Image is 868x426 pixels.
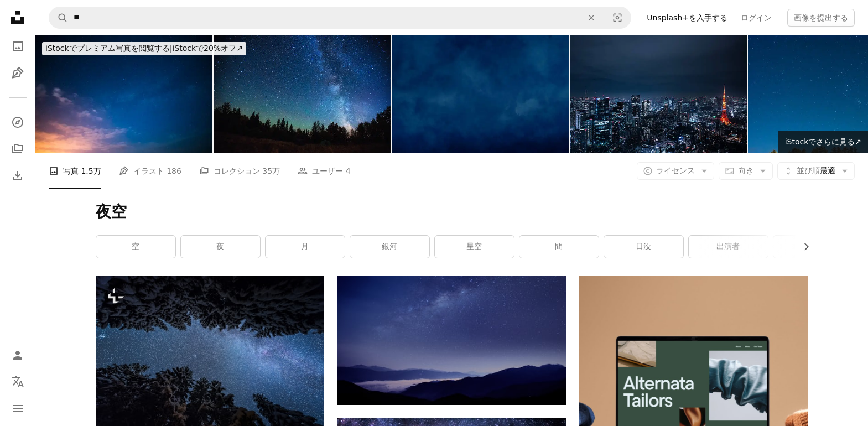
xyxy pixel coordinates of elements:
span: iStockでさらに見る ↗ [785,137,861,146]
img: 青の背景水彩 [392,35,569,153]
button: メニュー [7,397,29,419]
button: ビジュアル検索 [604,7,631,28]
img: 山の風景写真 [337,276,566,404]
img: 深いスカイ astrophoto [214,35,391,153]
span: iStockで20%オフ ↗ [45,44,243,53]
a: イラスト 186 [119,153,181,189]
a: 夜空は星や木々でいっぱいです [96,347,324,357]
button: リストを右にスクロールする [796,236,808,258]
span: iStockでプレミアム写真を閲覧する | [45,44,172,53]
button: Unsplashで検索する [49,7,68,28]
a: 月 [266,236,345,258]
a: ユーザー 4 [298,153,350,189]
span: ライセンス [656,166,695,175]
span: 向き [738,166,753,175]
span: 4 [346,165,351,177]
a: 空 [96,236,175,258]
span: 最適 [797,165,835,176]
button: 全てクリア [579,7,604,28]
button: 言語 [7,371,29,393]
button: 並び順最適 [777,162,855,180]
span: 186 [167,165,181,177]
a: 夜空 月 [773,236,853,258]
a: 出演者 [689,236,768,258]
a: 探す [7,111,29,133]
a: ダウンロード履歴 [7,164,29,186]
a: コレクション 35万 [199,153,280,189]
h1: 夜空 [96,202,808,222]
a: iStockでさらに見る↗ [778,131,868,153]
form: サイト内でビジュアルを探す [49,7,631,29]
a: イラスト [7,62,29,84]
a: 間 [519,236,599,258]
img: 美しい東京の街並みの夜景 [570,35,747,153]
a: 写真 [7,35,29,58]
span: 並び順 [797,166,820,175]
a: ログイン / 登録する [7,344,29,366]
button: 画像を提出する [787,9,855,27]
a: iStockでプレミアム写真を閲覧する|iStockで20%オフ↗ [35,35,253,62]
a: 夜 [181,236,260,258]
a: 山の風景写真 [337,335,566,345]
a: 星空 [435,236,514,258]
img: 銀河の天の川 [35,35,212,153]
a: ログイン [734,9,778,27]
button: 向き [719,162,773,180]
span: 35万 [262,165,280,177]
a: Unsplash+を入手する [640,9,734,27]
a: 日没 [604,236,683,258]
a: 銀河 [350,236,429,258]
a: コレクション [7,138,29,160]
button: ライセンス [637,162,714,180]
